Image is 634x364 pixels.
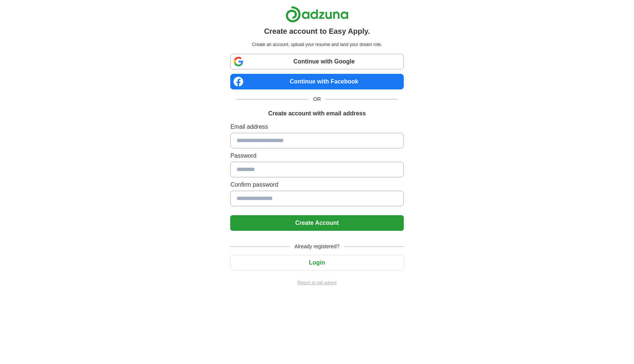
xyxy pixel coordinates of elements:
[230,259,403,266] a: Login
[230,151,403,160] label: Password
[230,279,403,286] a: Return to job advert
[230,122,403,131] label: Email address
[264,26,370,37] h1: Create account to Easy Apply.
[290,243,344,250] span: Already registered?
[309,95,326,103] span: OR
[268,109,366,118] h1: Create account with email address
[285,6,349,23] img: Adzuna logo
[230,255,403,270] button: Login
[230,54,403,69] a: Continue with Google
[232,41,402,48] p: Create an account, upload your resume and land your dream role.
[230,180,403,189] label: Confirm password
[230,215,403,231] button: Create Account
[230,74,403,89] a: Continue with Facebook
